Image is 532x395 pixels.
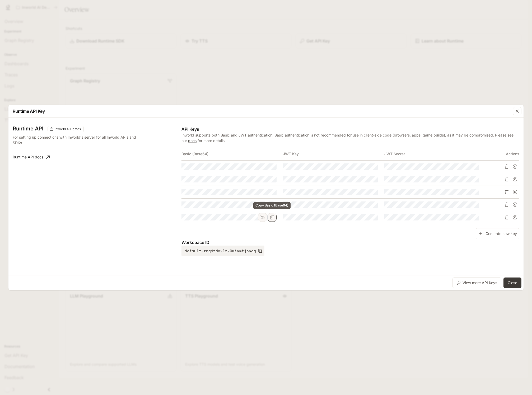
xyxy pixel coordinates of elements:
[502,188,511,196] button: Delete API key
[502,175,511,184] button: Delete API key
[13,108,45,114] p: Runtime API Key
[503,278,521,288] button: Close
[181,126,519,132] p: API Keys
[511,213,519,222] button: Suspend API key
[502,200,511,209] button: Delete API key
[486,148,519,160] th: Actions
[13,134,136,145] p: For setting up connections with Inworld's server for all Inworld APIs and SDKs.
[502,162,511,171] button: Delete API key
[181,239,519,246] p: Workspace ID
[476,228,519,239] button: Generate new key
[11,152,52,162] a: Runtime API docs
[511,162,519,171] button: Suspend API key
[181,148,283,160] th: Basic (Base64)
[181,132,519,143] p: Inworld supports both Basic and JWT authentication. Basic authentication is not recommended for u...
[13,126,43,131] h3: Runtime API
[188,138,197,143] a: docs
[511,188,519,196] button: Suspend API key
[452,278,501,288] button: View more API Keys
[511,175,519,184] button: Suspend API key
[268,213,277,222] button: Copy Basic (Base64)
[48,126,84,132] div: These keys will apply to your current workspace only
[511,200,519,209] button: Suspend API key
[253,202,291,209] div: Copy Basic (Base64)
[53,127,83,131] span: Inworld AI Demos
[181,246,264,256] button: default-zngdtdnxlzx9mivmtjosqq
[283,148,384,160] th: JWT Key
[502,213,511,222] button: Delete API key
[384,148,486,160] th: JWT Secret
